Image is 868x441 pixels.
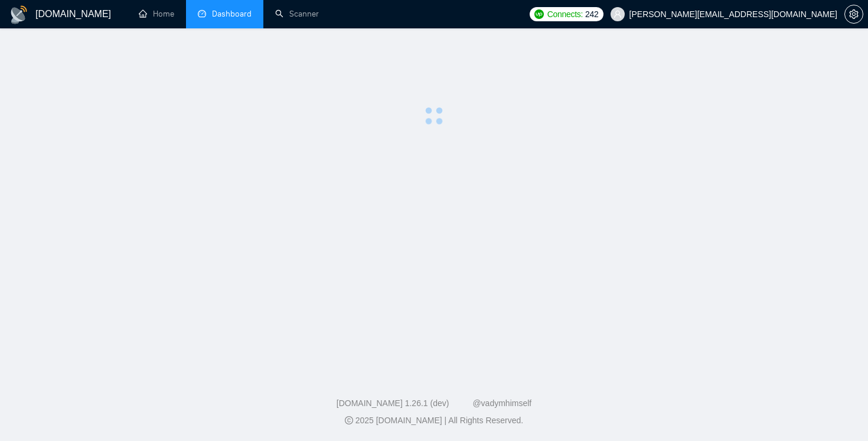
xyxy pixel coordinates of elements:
[844,5,863,24] button: setting
[337,398,449,408] a: [DOMAIN_NAME] 1.26.1 (dev)
[9,414,859,427] div: 2025 [DOMAIN_NAME] | All Rights Reserved.
[139,9,174,19] a: homeHome
[9,5,28,24] img: logo
[845,9,863,19] span: setting
[614,10,622,18] span: user
[472,398,531,408] a: @vadymhimself
[585,8,598,21] span: 242
[275,9,319,19] a: searchScanner
[345,416,353,424] span: copyright
[844,9,863,19] a: setting
[534,9,544,19] img: upwork-logo.png
[212,9,252,19] span: Dashboard
[198,9,206,18] span: dashboard
[547,8,583,21] span: Connects:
